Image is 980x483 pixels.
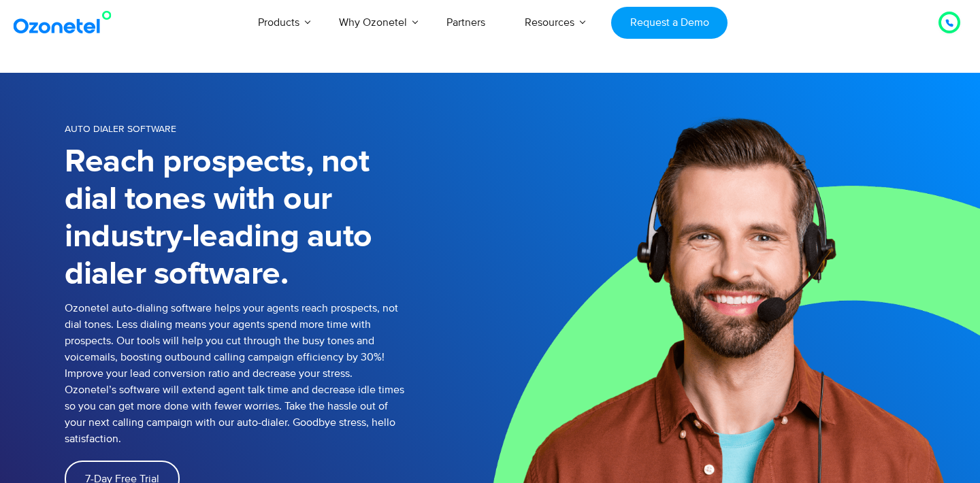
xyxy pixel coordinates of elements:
[65,123,176,135] span: Auto Dialer Software
[65,144,405,293] h1: Reach prospects, not dial tones with our industry-leading auto dialer software.
[65,300,405,447] p: Ozonetel auto-dialing software helps your agents reach prospects, not dial tones. Less dialing me...
[611,7,728,39] a: Request a Demo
